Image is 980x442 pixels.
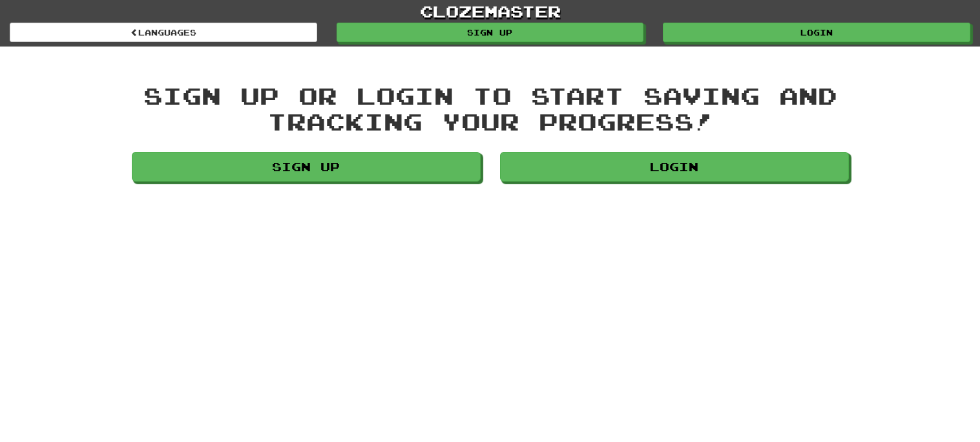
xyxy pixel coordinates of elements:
[663,23,970,42] a: Login
[132,152,481,182] a: Sign up
[337,23,644,42] a: Sign up
[500,152,849,182] a: Login
[10,23,317,42] a: Languages
[132,83,849,134] div: Sign up or login to start saving and tracking your progress!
